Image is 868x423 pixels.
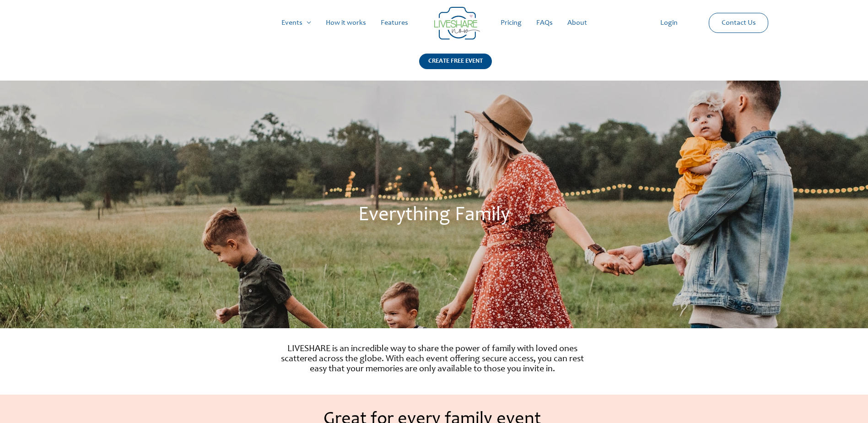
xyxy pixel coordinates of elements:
[373,8,415,38] a: Features
[419,54,492,69] div: CREATE FREE EVENT
[279,344,586,374] p: LIVESHARE is an incredible way to share the power of family with loved ones scattered across the ...
[714,13,763,33] a: Contact Us
[653,8,685,38] a: Login
[560,8,594,38] a: About
[434,7,480,40] img: LiveShare logo - Capture & Share Event Memories
[493,8,529,38] a: Pricing
[318,8,373,38] a: How it works
[419,54,492,81] a: CREATE FREE EVENT
[358,206,510,226] span: Everything Family
[274,8,318,38] a: Events
[16,8,852,38] nav: Site Navigation
[529,8,560,38] a: FAQs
